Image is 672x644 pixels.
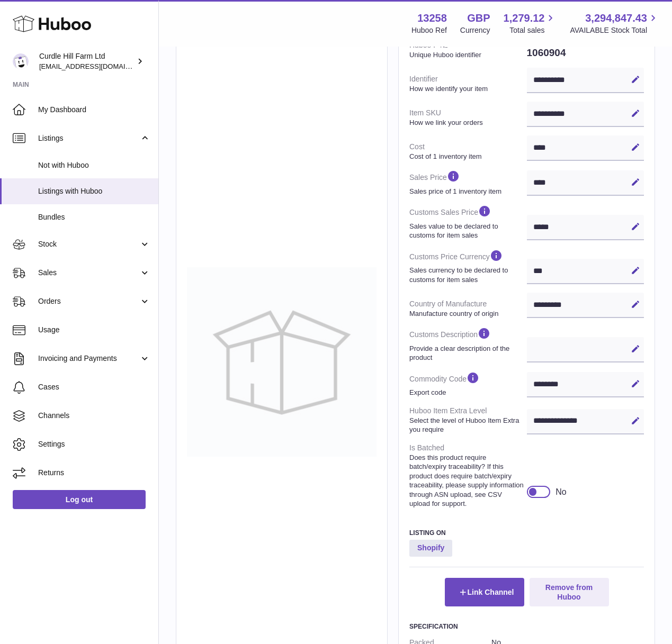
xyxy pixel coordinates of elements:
span: Cases [38,382,150,392]
strong: Sales currency to be declared to customs for item sales [409,266,524,284]
span: Not with Huboo [38,160,150,170]
span: Stock [38,239,139,249]
span: 1,279.12 [504,11,545,25]
dt: Commodity Code [409,367,527,402]
dt: Identifier [409,70,527,97]
strong: Shopify [409,540,452,557]
a: Log out [13,490,146,509]
div: Huboo Ref [411,25,447,35]
h3: Specification [409,622,644,631]
dt: Customs Sales Price [409,200,527,244]
dt: Is Batched [409,439,527,513]
h3: Listing On [409,529,644,537]
strong: Sales value to be declared to customs for item sales [409,222,524,240]
img: martinmarafko@gmail.com [13,53,29,69]
strong: Manufacture country of origin [409,309,524,319]
div: No [555,486,566,498]
strong: Cost of 1 inventory item [409,152,524,161]
dt: Huboo P № [409,36,527,64]
span: Orders [38,296,139,306]
dt: Item SKU [409,104,527,131]
span: Bundles [38,212,150,222]
dt: Customs Price Currency [409,244,527,288]
div: Curdle Hill Farm Ltd [39,51,135,71]
strong: Export code [409,388,524,397]
span: My Dashboard [38,105,150,115]
span: Total sales [509,25,557,35]
span: Returns [38,468,150,478]
strong: Sales price of 1 inventory item [409,187,524,196]
span: Settings [38,439,150,449]
strong: Unique Huboo identifier [409,50,524,60]
span: Invoicing and Payments [38,353,139,364]
span: 3,294,847.43 [585,11,647,25]
strong: GBP [467,11,490,25]
span: Channels [38,411,150,421]
strong: Does this product require batch/expiry traceability? If this product does require batch/expiry tr... [409,453,524,509]
a: 1,279.12 Total sales [504,11,557,35]
strong: Select the level of Huboo Item Extra you require [409,416,524,434]
dd: 1060904 [527,42,644,64]
span: Sales [38,268,139,278]
a: 3,294,847.43 AVAILABLE Stock Total [570,11,659,35]
span: Listings [38,133,139,143]
dt: Cost [409,138,527,165]
img: no-photo-large.jpg [187,267,377,457]
button: Remove from Huboo [530,578,609,606]
dt: Sales Price [409,165,527,200]
dt: Country of Manufacture [409,295,527,322]
dt: Huboo Item Extra Level [409,402,527,439]
span: AVAILABLE Stock Total [570,25,659,35]
span: Listings with Huboo [38,186,150,196]
strong: How we link your orders [409,118,524,128]
span: [EMAIL_ADDRESS][DOMAIN_NAME] [39,62,156,70]
strong: 13258 [417,11,447,25]
strong: How we identify your item [409,84,524,94]
span: Usage [38,325,150,335]
div: Currency [460,25,490,35]
button: Link Channel [445,578,524,606]
dt: Customs Description [409,322,527,366]
strong: Provide a clear description of the product [409,344,524,362]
